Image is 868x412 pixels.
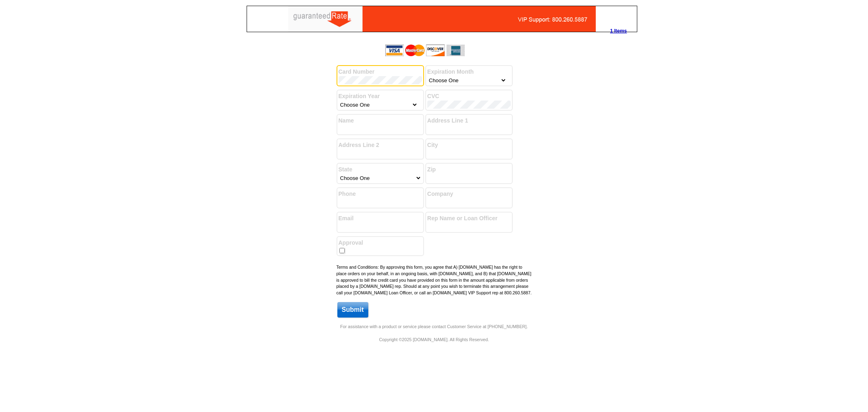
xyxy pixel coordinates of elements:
[339,239,422,247] label: Approval
[427,116,511,125] label: Address Line 1
[427,190,511,198] label: Company
[339,190,422,198] label: Phone
[339,116,422,125] label: Name
[427,68,511,76] label: Expiration Month
[339,92,422,101] label: Expiration Year
[427,165,511,174] label: Zip
[337,302,368,318] input: Submit
[339,68,422,76] label: Card Number
[610,28,627,34] strong: 1 Items
[385,44,465,56] img: acceptedCards.gif
[427,92,511,101] label: CVC
[427,141,511,149] label: City
[339,214,422,223] label: Email
[339,165,422,174] label: State
[427,214,511,223] label: Rep Name or Loan Officer
[339,141,422,149] label: Address Line 2
[337,265,532,295] small: Terms and Conditions: By approving this form, you agree that A) [DOMAIN_NAME] has the right to pl...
